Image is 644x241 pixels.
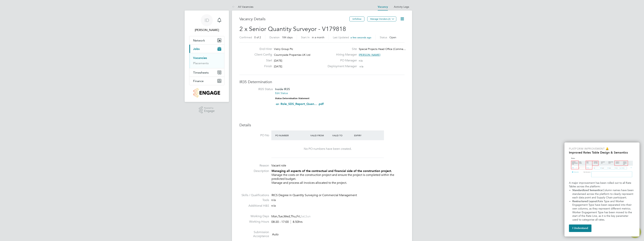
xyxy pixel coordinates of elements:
span: Timesheets [193,71,209,74]
span: Wed, [284,215,291,218]
span: n/a [271,204,276,208]
span: Auto [272,232,278,236]
nav: Main navigation [185,11,229,102]
h2: Improved Rates Table Design & Semantics [569,151,635,154]
span: ID [205,18,209,23]
span: Thu, [291,215,296,218]
label: Submission Acceptance [239,230,269,238]
span: Special Projects Head Office (Comme… [359,47,406,51]
label: Deployment Manager [325,64,357,68]
label: Description [239,169,269,173]
span: n/a [359,59,363,62]
span: Engage [204,109,215,113]
span: Tue, [278,215,284,218]
span: [DATE] [274,59,282,62]
h3: IR35 Determination [239,79,405,84]
a: Role_SDS_Report_Quan... .pdf [281,102,324,106]
strong: Status Determination Statement [275,97,309,100]
div: No PO numbers have been created. [275,147,380,151]
h3: Vacancy Details [239,17,349,21]
button: Manage Vendors (2) [367,17,396,21]
a: Placements [193,61,209,65]
label: Hiring Manager [325,53,357,57]
div: Valid To [331,132,353,139]
span: 2 x Senior Quantity Surveyor - V179818 [239,25,346,33]
label: Duration [269,36,280,39]
label: Reason [239,164,269,168]
div: 08:30 - 17:00 [271,220,302,224]
div: PO Number [274,132,309,139]
span: Countryside Properties UK Ltd [274,53,310,56]
span: Fri, [296,215,301,218]
span: a few seconds ago [351,36,371,39]
img: Updated Rates Table Design & Semantics [569,156,635,180]
label: Tools [239,198,269,202]
label: Last Updated [333,36,349,39]
label: IR35 Status [243,87,273,91]
span: Finance [193,79,204,83]
span: n/a [271,198,276,202]
button: I Understand [569,224,591,232]
span: Jobs [193,47,200,51]
span: Vistry Group Plc [274,47,293,51]
label: Confirmed [239,36,252,39]
label: Working Hours [239,220,269,224]
label: Start In [301,36,310,39]
span: 0 of 2 [254,36,261,39]
a: Go to home page [189,88,224,97]
label: Additional H&S [239,204,269,208]
label: Start [251,59,272,63]
span: Mon, [271,215,278,218]
span: in a month [312,36,324,39]
p: Manage the costs on the construction project and ensure the project is completed within the predi... [272,169,405,185]
div: Expiry [353,132,375,139]
span: 8.50hrs [291,220,302,224]
label: Site [325,47,357,51]
label: PO No [239,133,269,137]
span: n/a [360,65,363,68]
a: All Vacancies [232,5,253,8]
label: PO Manager [325,59,357,63]
p: Platform Improvement 🔔 [569,147,635,151]
a: Vacancy [378,5,388,8]
strong: Managing all aspects of the contractual and financial side of the construction project. [272,169,392,173]
span: [DATE] [274,65,282,68]
a: Go to account details [189,14,224,32]
button: Unfollow [349,17,364,21]
label: Skills / Qualifications [239,193,269,197]
span: 184 days [282,36,293,39]
span: Open [389,36,396,39]
a: Vacancies [193,56,207,60]
img: countryside-properties-logo-retina.png [193,88,220,97]
div: Valid From [309,132,331,139]
label: Finish [251,64,272,68]
span: Iana Dobac [189,28,224,32]
strong: Restructured Layout: [572,200,598,203]
span: Column names have been standarised across the platform to clearly represent each data point and S... [572,189,634,199]
a: Activity Logs [394,5,409,8]
span: Sun [305,215,311,218]
label: Status [380,36,387,39]
label: Working Days [239,214,269,218]
p: A major improvement has been rolled out to all Rate Tables across the platform: [569,181,635,188]
h3: Details [239,123,405,127]
span: Network [193,39,205,42]
div: RICS Degree in Quantity Surveying or Commercial Management [272,193,405,197]
span: Sat, [301,215,305,218]
span: Inside IR35 [275,87,290,91]
label: End Hirer [251,47,272,51]
strong: Standardized Semantics: [572,189,603,192]
span: [PERSON_NAME] [359,53,380,56]
span: Powered by [204,106,215,110]
a: Edit Status [275,91,288,95]
label: Client Config [251,53,272,57]
div: Improved Rate Table Semantics [564,142,639,236]
span: Vacant role [271,164,286,167]
span: Rate Type and Worker Engagement Type have been separated into their own columns, as they represen... [572,200,633,221]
